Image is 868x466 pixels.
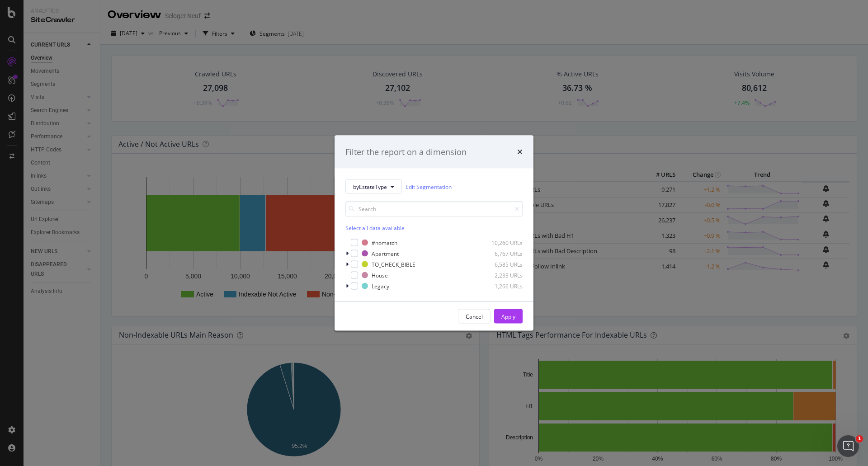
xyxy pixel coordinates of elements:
[494,309,523,324] button: Apply
[478,239,523,246] div: 10,260 URLs
[856,435,863,442] span: 1
[478,271,523,279] div: 2,233 URLs
[406,182,452,191] a: Edit Segmentation
[517,146,523,158] div: times
[345,146,467,158] div: Filter the report on a dimension
[478,282,523,290] div: 1,266 URLs
[372,249,399,257] div: Apartment
[345,179,402,194] button: byEstateType
[372,271,388,279] div: House
[478,249,523,257] div: 6,767 URLs
[372,239,397,246] div: #nomatch
[345,224,523,232] div: Select all data available
[466,312,483,320] div: Cancel
[837,435,859,457] iframe: Intercom live chat
[345,201,523,217] input: Search
[335,135,533,331] div: modal
[353,183,387,190] span: byEstateType
[478,260,523,268] div: 6,585 URLs
[372,282,389,290] div: Legacy
[372,260,415,268] div: TO_CHECK_BIBLE
[458,309,491,324] button: Cancel
[501,312,515,320] div: Apply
